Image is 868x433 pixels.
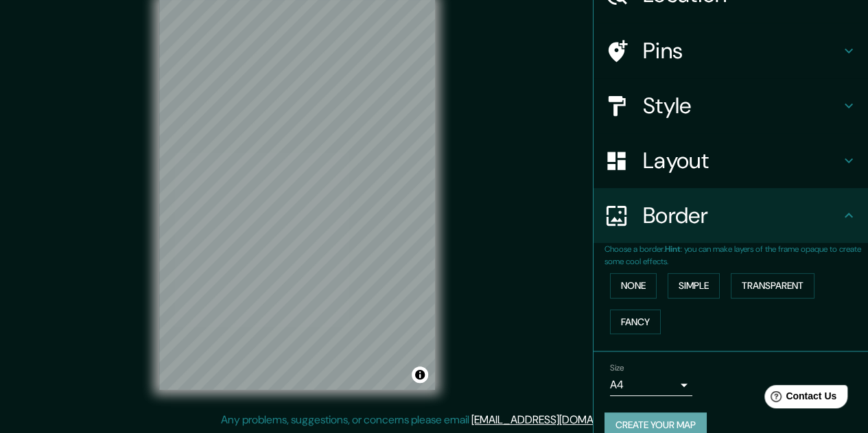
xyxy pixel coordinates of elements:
button: Toggle attribution [412,366,428,383]
h4: Style [643,92,841,119]
div: Layout [594,133,868,188]
b: Hint [665,244,681,255]
div: A4 [610,374,692,396]
button: Transparent [731,273,814,299]
button: Fancy [610,309,661,335]
div: Pins [594,23,868,78]
h4: Pins [643,37,841,65]
p: Any problems, suggestions, or concerns please email . [221,412,643,428]
div: Style [594,78,868,133]
div: Border [594,188,868,243]
button: Simple [668,273,720,299]
button: None [610,273,657,299]
h4: Border [643,202,841,229]
h4: Layout [643,147,841,174]
p: Choose a border. : you can make layers of the frame opaque to create some cool effects. [605,243,868,268]
label: Size [610,362,624,374]
a: [EMAIL_ADDRESS][DOMAIN_NAME] [471,412,641,427]
iframe: Help widget launcher [746,379,853,418]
